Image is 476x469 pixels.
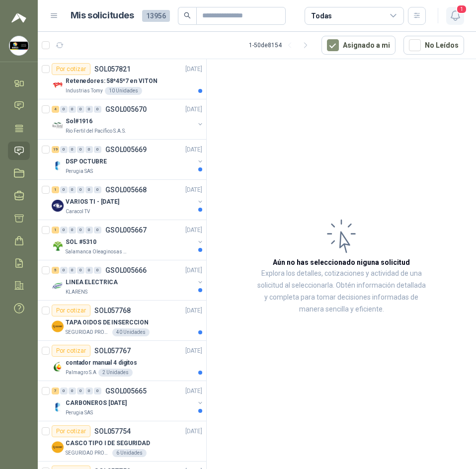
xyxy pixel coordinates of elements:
[112,328,150,336] div: 40 Unidades
[77,186,84,193] div: 0
[69,227,76,234] div: 0
[94,227,101,234] div: 0
[105,87,142,95] div: 10 Unidades
[184,12,191,19] span: search
[66,237,96,247] p: SOL #5310
[52,441,64,453] img: Company Logo
[185,427,202,436] p: [DATE]
[52,320,64,332] img: Company Logo
[311,10,332,21] div: Todas
[105,267,147,274] p: GSOL005666
[52,264,204,296] a: 5 0 0 0 0 0 GSOL005666[DATE] Company LogoLINEA ELECTRICAKLARENS
[52,267,59,274] div: 5
[38,301,206,341] a: Por cotizarSOL057768[DATE] Company LogoTAPA OIDOS DE INSERCCIONSEGURIDAD PROVISER LTDA40 Unidades
[105,186,147,193] p: GSOL005668
[66,278,118,287] p: LINEA ELECTRICA
[77,388,84,394] div: 0
[403,36,464,55] button: No Leídos
[94,347,131,354] p: SOL057767
[94,428,131,435] p: SOL057754
[52,240,64,252] img: Company Logo
[273,257,410,268] h3: Aún no has seleccionado niguna solicitud
[94,66,131,73] p: SOL057821
[66,439,150,448] p: CASCO TIPO I DE SEGURIDAD
[77,106,84,113] div: 0
[69,186,76,193] div: 0
[11,12,26,24] img: Logo peakr
[66,369,96,377] p: Palmagro S.A
[85,227,93,234] div: 0
[52,305,90,316] div: Por cotizar
[69,106,76,113] div: 0
[52,159,64,171] img: Company Logo
[185,185,202,195] p: [DATE]
[38,421,206,462] a: Por cotizarSOL057754[DATE] Company LogoCASCO TIPO I DE SEGURIDADSEGURIDAD PROVISER LTDA6 Unidades
[66,398,127,408] p: CARBONEROS [DATE]
[66,409,93,417] p: Perugia SAS
[52,119,64,131] img: Company Logo
[256,268,426,315] p: Explora los detalles, cotizaciones y actividad de una solicitud al seleccionarla. Obtén informaci...
[66,248,128,256] p: Salamanca Oleaginosas SAS
[60,227,68,234] div: 0
[9,36,28,55] img: Company Logo
[77,267,84,274] div: 0
[94,267,101,274] div: 0
[52,385,204,417] a: 7 0 0 0 0 0 GSOL005665[DATE] Company LogoCARBONEROS [DATE]Perugia SAS
[52,361,64,373] img: Company Logo
[94,388,101,394] div: 0
[85,106,93,113] div: 0
[66,358,137,368] p: contador manual 4 digitos
[85,186,93,193] div: 0
[446,7,464,25] button: 1
[60,186,68,193] div: 0
[249,37,314,53] div: 1 - 50 de 8154
[69,388,76,394] div: 0
[77,146,84,153] div: 0
[52,401,64,413] img: Company Logo
[112,449,147,457] div: 6 Unidades
[52,146,59,153] div: 19
[52,144,204,175] a: 19 0 0 0 0 0 GSOL005669[DATE] Company LogoDSP OCTUBREPerugia SAS
[52,227,59,234] div: 1
[52,184,204,216] a: 1 0 0 0 0 0 GSOL005668[DATE] Company LogoVARIOS TI - [DATE]Caracol TV
[185,266,202,275] p: [DATE]
[52,425,90,437] div: Por cotizar
[94,146,101,153] div: 0
[60,146,68,153] div: 0
[66,157,107,166] p: DSP OCTUBRE
[52,200,64,212] img: Company Logo
[60,267,68,274] div: 0
[38,59,206,99] a: Por cotizarSOL057821[DATE] Company LogoRetenedores: 58*45*7 en VITONIndustrias Tomy10 Unidades
[66,77,158,86] p: Retenedores: 58*45*7 en VITON
[52,388,59,394] div: 7
[105,388,147,394] p: GSOL005665
[52,345,90,357] div: Por cotizar
[66,208,90,216] p: Caracol TV
[456,4,467,14] span: 1
[52,103,204,135] a: 4 0 0 0 0 0 GSOL005670[DATE] Company LogoSol#1916Rio Fertil del Pacífico S.A.S.
[66,167,93,175] p: Perugia SAS
[52,280,64,292] img: Company Logo
[52,63,90,75] div: Por cotizar
[60,388,68,394] div: 0
[105,146,147,153] p: GSOL005669
[185,65,202,74] p: [DATE]
[52,224,204,256] a: 1 0 0 0 0 0 GSOL005667[DATE] Company LogoSOL #5310Salamanca Oleaginosas SAS
[321,36,396,55] button: Asignado a mi
[94,186,101,193] div: 0
[94,106,101,113] div: 0
[85,146,93,153] div: 0
[38,341,206,381] a: Por cotizarSOL057767[DATE] Company Logocontador manual 4 digitosPalmagro S.A2 Unidades
[105,227,147,234] p: GSOL005667
[52,79,64,91] img: Company Logo
[185,387,202,396] p: [DATE]
[66,288,87,296] p: KLARENS
[71,8,134,23] h1: Mis solicitudes
[77,227,84,234] div: 0
[60,106,68,113] div: 0
[66,127,126,135] p: Rio Fertil del Pacífico S.A.S.
[69,146,76,153] div: 0
[66,328,110,336] p: SEGURIDAD PROVISER LTDA
[185,226,202,235] p: [DATE]
[66,449,110,457] p: SEGURIDAD PROVISER LTDA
